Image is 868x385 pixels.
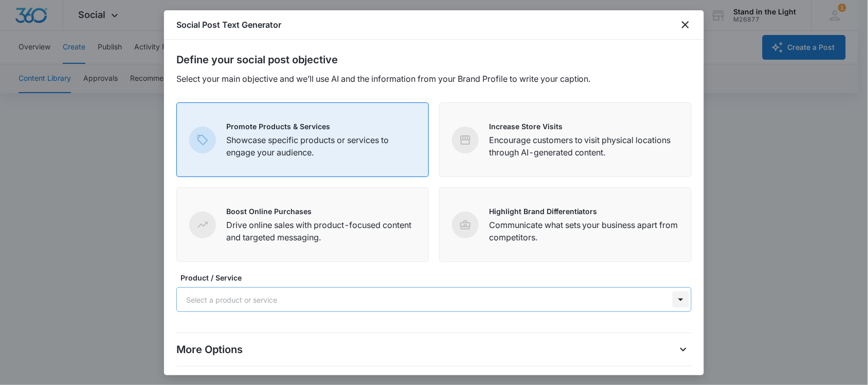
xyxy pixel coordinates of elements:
[489,134,679,159] p: Encourage customers to visit physical locations through AI-generated content.
[176,19,281,31] h1: Social Post Text Generator
[489,219,679,243] p: Communicate what sets your business apart from competitors.
[226,206,416,217] p: Boost Online Purchases
[679,19,692,31] button: close
[489,121,679,132] p: Increase Store Visits
[489,206,679,217] p: Highlight Brand Differentiators
[176,73,692,85] p: Select your main objective and we’ll use AI and the information from your Brand Profile to write ...
[226,121,416,132] p: Promote Products & Services
[675,341,692,358] button: More Options
[226,134,416,159] p: Showcase specific products or services to engage your audience.
[226,219,416,243] p: Drive online sales with product-focused content and targeted messaging.
[180,272,696,283] label: Product / Service
[176,52,692,67] h2: Define your social post objective
[176,342,243,357] p: More Options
